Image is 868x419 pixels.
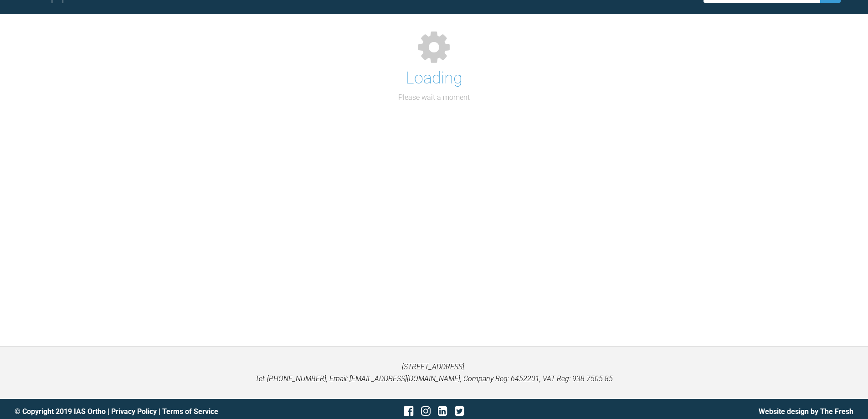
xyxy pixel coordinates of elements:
[759,407,853,416] a: Website design by The Fresh
[406,65,462,92] h1: Loading
[398,92,470,103] p: Please wait a moment
[111,407,157,416] a: Privacy Policy
[15,406,294,418] div: © Copyright 2019 IAS Ortho | |
[15,361,853,384] p: [STREET_ADDRESS]. Tel: [PHONE_NUMBER], Email: [EMAIL_ADDRESS][DOMAIN_NAME], Company Reg: 6452201,...
[162,407,218,416] a: Terms of Service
